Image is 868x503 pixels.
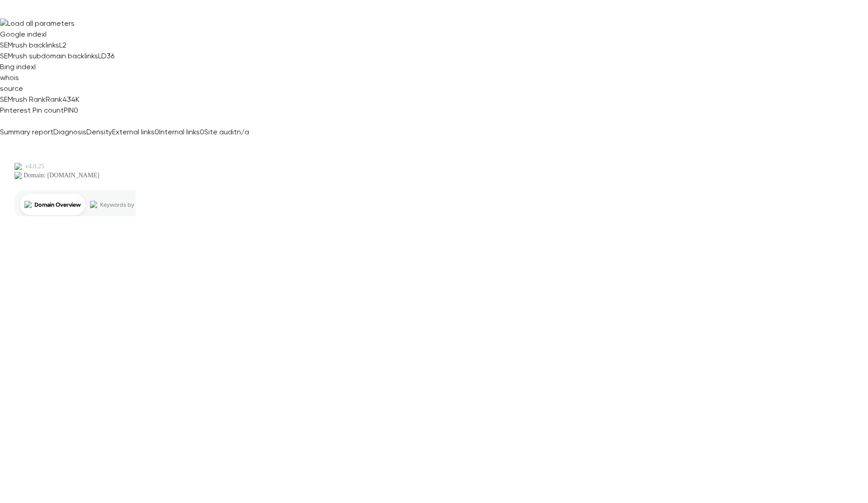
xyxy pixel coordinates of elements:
[14,24,22,31] img: website_grey.svg
[90,52,97,60] img: tab_keywords_by_traffic_grey.svg
[25,14,44,22] div: v 4.0.25
[14,14,22,22] img: logo_orange.svg
[204,128,237,136] span: Site audit
[62,95,80,104] a: 434K
[64,106,74,114] span: PIN
[155,128,159,136] span: 0
[59,41,62,49] span: L
[200,128,204,136] span: 0
[34,53,81,59] div: Domain Overview
[24,52,32,60] img: tab_domain_overview_orange.svg
[53,128,86,136] span: Diagnosis
[86,128,112,136] span: Density
[45,30,47,38] span: I
[107,52,114,60] a: 36
[7,19,75,28] span: Load all parameters
[34,62,36,71] span: I
[46,95,62,104] span: Rank
[24,24,99,31] div: Domain: [DOMAIN_NAME]
[74,106,78,114] a: 0
[98,52,107,60] span: LD
[62,41,66,49] a: 2
[159,128,200,136] span: Internal links
[112,128,155,136] span: External links
[204,128,249,136] a: Site auditn/a
[237,128,249,136] span: n/a
[100,53,152,59] div: Keywords by Traffic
